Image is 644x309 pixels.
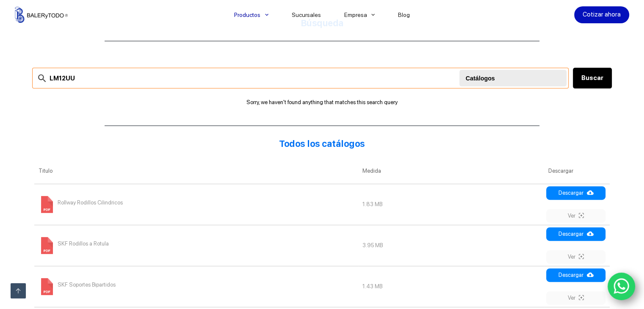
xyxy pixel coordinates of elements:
td: 1.83 MB [358,184,544,225]
a: Ver [546,250,605,264]
a: Cotizar ahora [574,6,629,23]
span: SKF Rodillos a Rotula [58,237,109,251]
a: Descargar [546,186,605,200]
th: Descargar [544,158,610,184]
strong: Todos los catálogos [279,138,365,149]
a: Ir arriba [11,283,26,298]
span: SKF Soportes Bipartidos [58,278,116,292]
th: Medida [358,158,544,184]
p: Sorry, we haven't found anything that matches this search query [32,99,612,105]
a: WhatsApp [608,273,636,301]
a: Ver [546,209,605,223]
a: Descargar [546,227,605,241]
a: Ver [546,291,605,305]
button: Buscar [573,68,612,88]
img: Balerytodo [15,7,68,23]
td: 3.95 MB [358,225,544,266]
input: Search files... [32,68,569,88]
a: SKF Rodillos a Rotula [39,242,109,248]
th: Titulo [34,158,358,184]
span: Rollway Rodillos Cilindricos [58,196,123,210]
a: SKF Soportes Bipartidos [39,283,116,290]
a: Rollway Rodillos Cilindricos [39,201,123,207]
img: search-24.svg [37,73,47,83]
a: Descargar [546,268,605,282]
td: 1.43 MB [358,266,544,307]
